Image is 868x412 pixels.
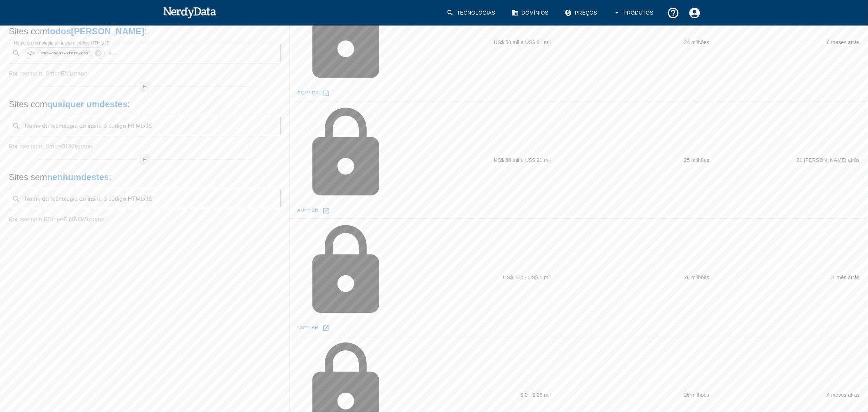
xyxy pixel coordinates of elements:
font: ... [112,50,117,56]
font: E [143,157,146,162]
font: E [61,70,65,77]
font: 6 meses atrás [827,39,860,45]
font: Por exemplo: Stripe [9,70,61,77]
button: Produtos [609,2,659,24]
font: US$ 50 mil a US$ 21 mil [494,39,551,45]
a: Domínios [507,2,554,24]
font: Por exemplo: [9,216,44,222]
font: Sites com [9,26,47,36]
font: US$ 150 - US$ 1 mil [503,275,550,280]
font: : [109,172,112,182]
font: qualquer um [47,99,100,109]
font: Sites sem [9,172,47,182]
font: 21 [PERSON_NAME] atrás [797,157,860,163]
div: 'woo-asaas-store-css' [25,47,105,59]
font: Produtos [623,10,653,16]
font: E [143,84,146,89]
font: Tecnologias [457,10,495,16]
font: Sites com [9,99,47,109]
font: 26 milhões [684,275,709,280]
font: [PERSON_NAME] [71,26,144,36]
font: 4 meses atrás [827,392,860,398]
font: : [144,26,147,36]
font: nenhum [47,172,81,182]
font: Por exemplo: Stripe [9,143,61,149]
button: Suporte e Documentação [662,2,684,24]
font: todos [47,26,71,36]
code: 'woo-asaas-store-css' [37,50,93,56]
font: Stripe [48,216,63,222]
font: 25 milhões [684,157,709,163]
font: Domínios [522,10,549,16]
img: NerdyData.com [163,5,217,20]
font: : [127,99,130,109]
button: Configurações de Conta [684,2,705,24]
font: Nome da tecnologia ou insira o código HTML/JS [14,40,110,45]
a: Tecnologias [442,2,501,24]
font: e [109,50,112,56]
a: Preços [560,2,603,24]
font: Mixpanel [65,70,89,77]
font: E [44,216,48,222]
font: 26 milhões [684,392,709,398]
font: Mixpanel [82,216,106,222]
font: US$ 50 mil a US$ 21 mil [494,157,551,163]
font: destes [81,172,109,182]
font: Preços [575,10,598,16]
font: Mixpanel [70,143,94,149]
font: $ 0 - $ 26 mil [521,392,551,398]
font: 24 milhões [684,39,709,45]
font: 1 mês atrás [832,275,860,280]
font: E NÃO [63,216,82,222]
font: OU [61,143,70,149]
font: destes [100,99,127,109]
